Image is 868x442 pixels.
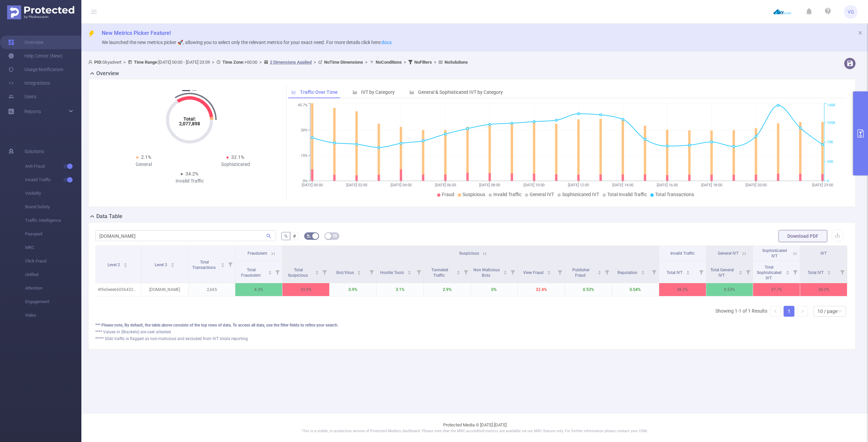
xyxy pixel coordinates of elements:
i: icon: caret-down [786,272,790,274]
li: 1 [784,306,794,317]
i: icon: caret-up [171,262,175,264]
span: Anti-Fraud [25,160,81,173]
i: icon: table [333,234,337,238]
span: Sophisticated IVT [562,192,599,197]
button: icon: close [858,29,863,37]
i: icon: caret-down [739,272,743,274]
i: icon: caret-down [641,272,645,274]
span: > [121,60,128,65]
i: Filter menu [225,246,235,283]
span: MRC [25,241,81,254]
span: Traffic Intelligence [25,214,81,227]
p: 3.1% [377,283,423,296]
div: Sort [786,270,790,274]
tspan: [DATE] 14:00 [612,183,633,187]
a: Users [8,90,36,103]
span: Total General IVT [710,268,734,278]
i: icon: caret-up [221,262,225,264]
tspan: [DATE] 08:00 [479,183,500,187]
i: icon: caret-up [547,270,551,272]
i: icon: caret-up [786,270,790,272]
span: Sophisticated IVT [762,248,787,258]
b: Time Zone: [222,60,244,65]
div: Sort [315,270,319,274]
i: icon: caret-down [827,272,831,274]
span: Engagement [25,295,81,309]
span: Level 3 [155,262,168,267]
i: icon: user [88,60,94,64]
div: General [98,161,190,168]
i: icon: bg-colors [307,234,311,238]
tspan: 140K [827,103,835,108]
div: Sort [686,270,690,274]
p: [DOMAIN_NAME] [141,283,188,296]
span: Tunneled Traffic [431,268,448,278]
span: Non Malicious Bots [473,268,500,278]
i: Filter menu [414,261,423,283]
p: 38.2% [659,283,706,296]
i: icon: caret-up [504,270,507,272]
div: Sort [547,270,551,274]
span: Fraud [442,192,454,197]
span: Total Transactions [655,192,694,197]
i: icon: caret-down [171,265,175,267]
div: 10 / page [817,306,837,316]
tspan: [DATE] 16:00 [656,183,677,187]
i: icon: caret-down [124,265,127,267]
p: 4.3% [235,283,282,296]
button: 2 [192,90,197,91]
p: 32.4% [518,283,565,296]
span: IVT [821,251,827,256]
i: Filter menu [508,261,517,283]
span: Solutions [24,145,44,158]
tspan: [DATE] 18:00 [701,183,722,187]
i: Filter menu [696,261,706,283]
i: icon: caret-down [456,272,460,274]
div: Sophisticated [190,161,281,168]
p: 38.2% [800,283,847,296]
a: 1 [784,306,794,316]
tspan: [DATE] 12:00 [568,183,589,187]
p: 0% [471,283,518,296]
span: > [312,60,318,65]
i: Filter menu [461,261,471,283]
i: Filter menu [743,261,753,283]
span: Total Suspicious [288,268,309,278]
span: Traffic Over Time [300,89,338,95]
span: Total IVT [667,270,684,275]
span: IVT by Category [361,89,395,95]
i: icon: caret-down [315,272,319,274]
i: Filter menu [273,261,282,283]
li: Next Page [797,306,808,317]
div: Sort [221,262,225,266]
span: Invalid Traffic [493,192,521,197]
i: icon: close [858,30,863,35]
span: 32.1% [231,154,244,160]
i: icon: line-chart [292,90,296,94]
li: Previous Page [770,306,781,317]
tspan: [DATE] 02:00 [346,183,367,187]
tspan: Total: [183,116,196,122]
span: 34.2% [185,171,198,176]
span: We launched the new metrics picker 🚀, allowing you to select only the relevant metrics for your e... [102,40,392,45]
tspan: 0 [827,179,829,183]
tspan: [DATE] 06:00 [435,183,456,187]
div: Sort [268,270,272,274]
i: icon: down [838,309,842,314]
div: Sort [407,270,411,274]
i: icon: caret-down [221,265,225,267]
p: 0.9% [330,283,376,296]
div: Sort [123,262,127,266]
tspan: 70K [827,140,833,145]
span: Reports [24,109,41,114]
i: Filter menu [837,261,847,283]
p: This is a stable, in production version of Protected Media's dashboard. Please note that the MRC ... [98,428,851,434]
i: icon: caret-up [357,270,361,272]
p: 0.04% [612,283,659,296]
p: 2.9% [424,283,471,296]
i: Filter menu [367,261,376,283]
i: icon: caret-up [739,270,743,272]
i: icon: caret-down [357,272,361,274]
tspan: [DATE] 23:00 [812,183,833,187]
tspan: [DATE] 04:00 [390,183,411,187]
